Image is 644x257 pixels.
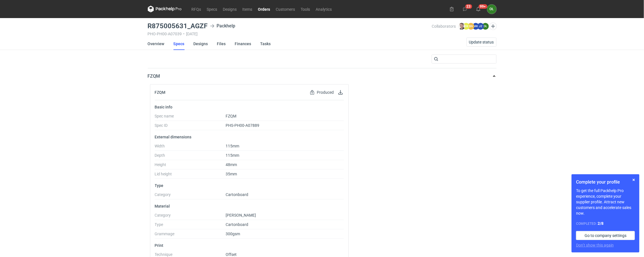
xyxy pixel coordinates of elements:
span: PHS-PH00-A07889 [226,123,259,128]
dt: Depth [155,153,226,160]
span: Offset [226,252,237,257]
a: RFQs [189,6,204,12]
figcaption: BN [468,23,474,30]
dt: Category [155,192,226,199]
figcaption: JZ [477,23,484,30]
a: Analytics [313,6,335,12]
div: Olga Łopatowicz [487,5,497,14]
a: Go to company settings [576,231,635,240]
span: Cartonboard [226,222,248,227]
button: OŁ [487,5,497,14]
figcaption: MK [472,23,479,30]
a: Orders [255,6,273,12]
p: Print [155,243,344,248]
dt: Spec ID [155,123,226,130]
div: Packhelp [210,23,236,29]
span: [PERSON_NAME] [226,213,256,217]
span: 115mm [226,144,239,148]
a: Finances [235,38,251,50]
span: 35mm [226,172,237,176]
a: Customers [273,6,298,12]
dt: Category [155,213,226,220]
p: To get the full Packhelp Pro experience, complete your supplier profile. Attract new customers an... [576,188,635,216]
span: FZQM [226,114,236,118]
button: Download specification [337,89,344,96]
figcaption: DK [463,23,470,30]
dt: Grammage [155,232,226,239]
span: Cartonboard [226,192,248,197]
p: External dimensions [155,135,344,139]
h3: R875005631_AGZF [148,23,208,29]
a: Overview [148,38,164,50]
div: Completed: [576,221,635,226]
div: Produced [309,89,335,96]
button: Skip for now [630,177,637,183]
strong: 2 / 8 [598,221,604,226]
button: Edit collaborators [489,23,497,30]
h1: Complete your profile [576,179,635,186]
div: PHO-PH00-A07039 [DATE] [148,32,432,36]
a: Specs [204,6,220,12]
p: FZQM [148,73,160,80]
a: Designs [220,6,240,12]
a: Tools [298,6,313,12]
dt: Lid height [155,172,226,179]
h2: FZQM [155,90,166,95]
a: Items [240,6,255,12]
p: Material [155,204,344,208]
span: 48mm [226,162,237,167]
a: Specs [174,38,185,50]
p: Basic info [155,105,344,109]
figcaption: OŁ [482,23,489,30]
span: Update status [469,40,494,44]
span: 300gsm [226,232,240,236]
dt: Width [155,144,226,151]
button: Don’t show this again [576,242,614,248]
button: Update status [467,38,497,47]
a: Files [217,38,226,50]
a: Designs [194,38,208,50]
span: Collaborators [432,24,456,29]
span: 115mm [226,153,239,158]
a: Tasks [260,38,271,50]
svg: Packhelp Pro [148,6,182,12]
dt: Height [155,162,226,169]
dt: Spec name [155,114,226,121]
span: • [183,32,185,36]
button: 99+ [474,5,483,14]
p: Type [155,183,344,188]
button: 23 [461,5,470,14]
dt: Type [155,222,226,229]
img: Maciej Sikora [458,23,465,30]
